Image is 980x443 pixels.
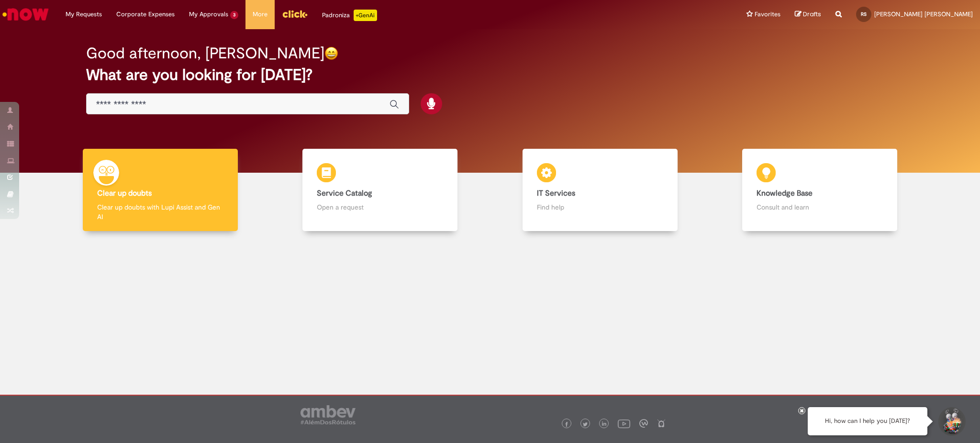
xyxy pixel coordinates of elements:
[583,422,588,427] img: logo_footer_twitter.png
[757,202,883,212] p: Consult and learn
[803,10,821,19] span: Drafts
[354,10,377,21] p: +GenAi
[189,10,228,19] span: My Approvals
[874,10,973,18] span: [PERSON_NAME] [PERSON_NAME]
[324,46,338,60] img: happy-face.png
[537,202,663,212] p: Find help
[97,188,152,198] b: Clear up doubts
[937,407,966,436] button: Start Support Conversation
[50,149,270,232] a: Clear up doubts Clear up doubts with Lupi Assist and Gen AI
[317,202,443,212] p: Open a request
[86,66,894,83] h2: What are you looking for [DATE]?
[564,422,569,427] img: logo_footer_facebook.png
[230,11,238,19] span: 3
[537,188,575,198] b: IT Services
[490,149,710,232] a: IT Services Find help
[808,407,927,435] div: Hi, how can I help you [DATE]?
[270,149,490,232] a: Service Catalog Open a request
[618,417,630,430] img: logo_footer_youtube.png
[97,202,223,221] p: Clear up doubts with Lupi Assist and Gen AI
[66,10,102,19] span: My Requests
[116,10,175,19] span: Corporate Expenses
[639,419,648,428] img: logo_footer_workplace.png
[795,10,821,19] a: Drafts
[253,10,267,19] span: More
[317,188,372,198] b: Service Catalog
[1,5,50,24] img: ServiceNow
[301,405,356,424] img: logo_footer_ambev_rotulo_gray.png
[282,7,308,21] img: click_logo_yellow_360x200.png
[710,149,930,232] a: Knowledge Base Consult and learn
[657,419,666,428] img: logo_footer_naosei.png
[755,10,780,19] span: Favorites
[602,421,607,427] img: logo_footer_linkedin.png
[757,188,813,198] b: Knowledge Base
[86,45,324,62] h2: Good afternoon, [PERSON_NAME]
[322,10,377,21] div: Padroniza
[861,11,867,17] span: RS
